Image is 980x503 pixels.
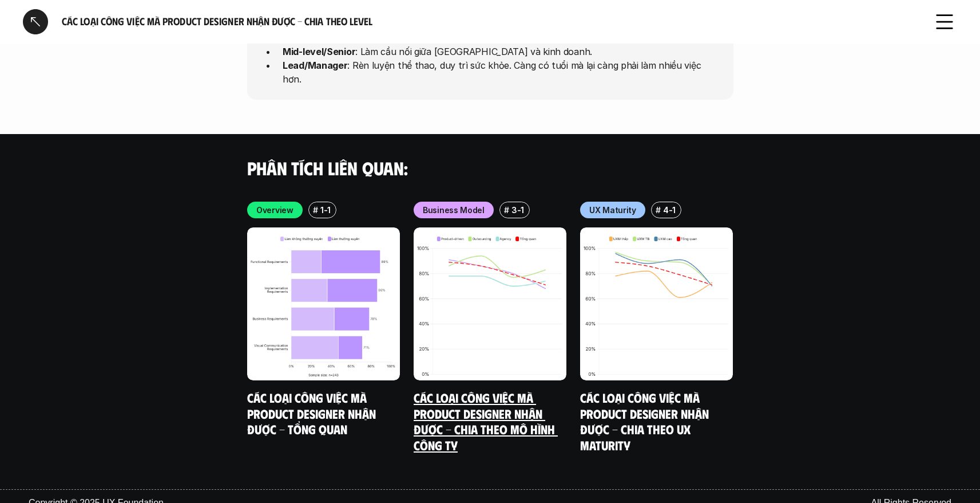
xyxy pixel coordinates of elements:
[247,157,733,179] h4: Phân tích liên quan:
[283,60,347,71] strong: Lead/Manager
[414,390,558,453] a: Các loại công việc mà Product Designer nhận được - Chia theo mô hình công ty
[283,46,355,57] strong: Mid-level/Senior
[312,206,318,214] h6: #
[504,206,509,214] h6: #
[511,204,524,216] p: 3-1
[247,390,379,437] a: Các loại công việc mà Product Designer nhận được - Tổng quan
[589,204,636,216] p: UX Maturity
[62,15,918,28] h6: Các loại công việc mà Product Designer nhận được - Chia theo Level
[283,45,715,58] p: : Làm cầu nối giữa [GEOGRAPHIC_DATA] và kinh doanh.
[283,58,715,86] p: : Rèn luyện thể thao, duy trì sức khỏe. Càng có tuổi mà lại càng phải làm nhiều việc hơn.
[423,204,485,216] p: Business Model
[580,390,712,453] a: Các loại công việc mà Product Designer nhận được - Chia theo UX Maturity
[256,204,293,216] p: Overview
[320,204,330,216] p: 1-1
[663,204,676,216] p: 4-1
[656,206,661,214] h6: #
